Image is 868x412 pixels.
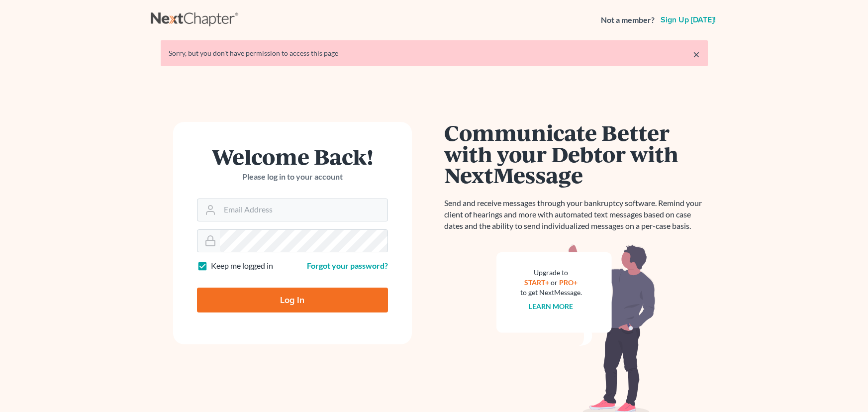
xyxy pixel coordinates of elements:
div: Upgrade to [520,268,582,278]
a: Forgot your password? [307,261,388,270]
p: Send and receive messages through your bankruptcy software. Remind your client of hearings and mo... [444,198,708,232]
input: Email Address [220,199,387,221]
a: START+ [524,278,549,287]
div: Sorry, but you don't have permission to access this page [169,48,700,58]
span: or [551,278,558,287]
label: Keep me logged in [211,260,273,272]
h1: Welcome Back! [197,146,388,167]
a: Sign up [DATE]! [659,16,718,24]
a: PRO+ [559,278,578,287]
strong: Not a member? [601,14,655,26]
p: Please log in to your account [197,171,388,183]
a: × [693,48,700,60]
h1: Communicate Better with your Debtor with NextMessage [444,122,708,186]
div: to get NextMessage. [520,288,582,298]
input: Log In [197,288,388,312]
a: Learn more [529,302,573,310]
